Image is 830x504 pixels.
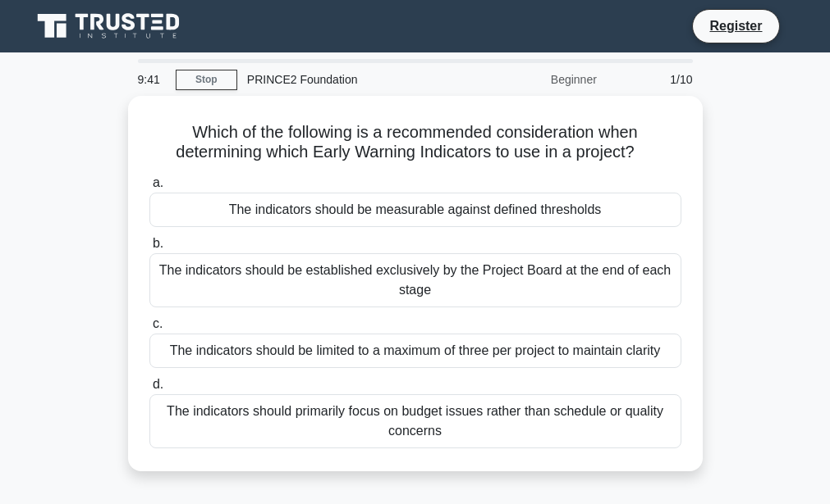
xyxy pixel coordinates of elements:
[607,63,703,96] div: 1/10
[153,316,163,330] span: c.
[463,63,607,96] div: Beginner
[699,16,772,36] a: Register
[149,334,681,368] div: The indicators should be limited to a maximum of three per project to maintain clarity
[149,394,681,448] div: The indicators should primarily focus on budget issues rather than schedule or quality concerns
[149,193,681,227] div: The indicators should be measurable against defined thresholds
[237,63,463,96] div: PRINCE2 Foundation
[176,70,237,90] a: Stop
[148,122,683,163] h5: Which of the following is a recommended consideration when determining which Early Warning Indica...
[128,63,176,96] div: 9:41
[153,175,163,189] span: a.
[153,377,163,391] span: d.
[149,253,681,307] div: The indicators should be established exclusively by the Project Board at the end of each stage
[153,236,163,250] span: b.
